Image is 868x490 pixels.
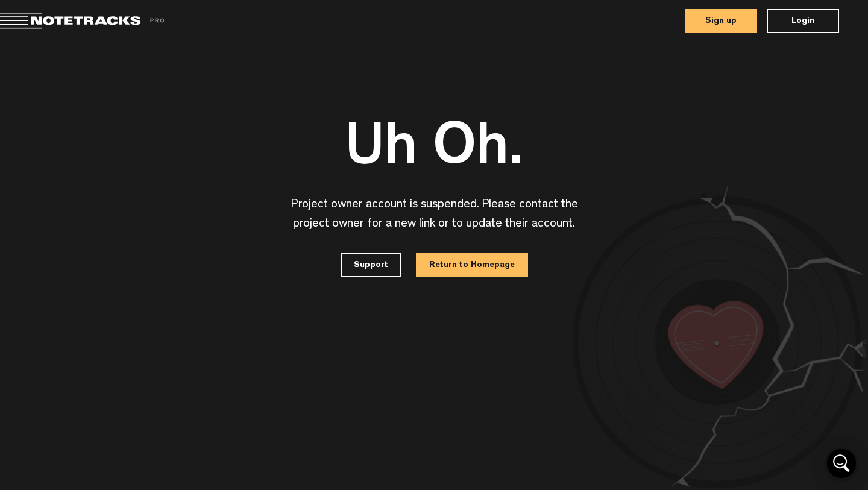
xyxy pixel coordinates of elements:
div: Uh Oh. [217,109,651,195]
button: Sign up [685,9,757,33]
button: Login [767,9,839,33]
button: Support [341,253,401,277]
div: Project owner account is suspended. Please contact the project owner for a new link or to update ... [289,195,579,234]
button: Return to Homepage [416,253,528,277]
div: Open Intercom Messenger [827,449,856,478]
